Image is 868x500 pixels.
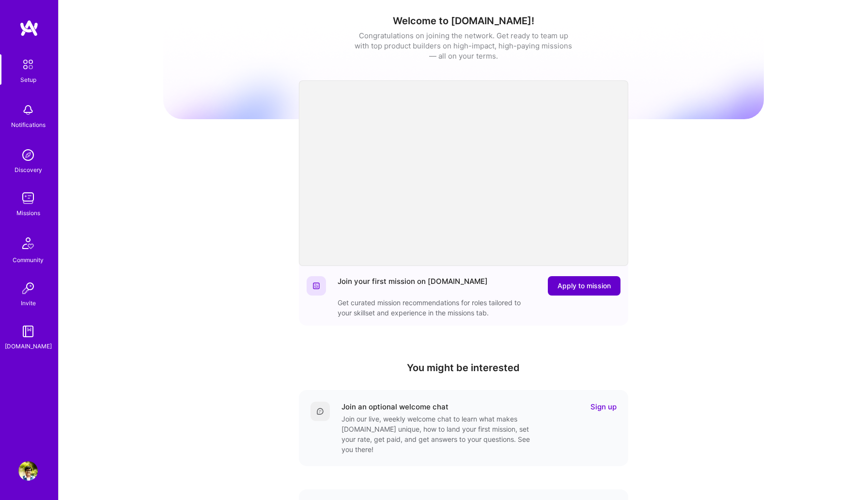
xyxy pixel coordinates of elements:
img: logo [19,19,39,37]
img: Website [312,282,320,290]
img: Comment [316,407,324,415]
img: Community [16,232,40,255]
div: Get curated mission recommendations for roles tailored to your skillset and experience in the mis... [338,297,531,318]
div: Community [13,255,44,265]
div: Congratulations on joining the network. Get ready to team up with top product builders on high-im... [355,31,573,61]
div: Join our live, weekly welcome chat to learn what makes [DOMAIN_NAME] unique, how to land your fir... [341,414,535,454]
div: Setup [20,75,36,85]
div: [DOMAIN_NAME] [5,341,52,351]
iframe: video [299,80,628,266]
h1: Welcome to [DOMAIN_NAME]! [163,15,764,27]
div: Notifications [11,120,46,130]
img: setup [18,54,38,75]
span: Apply to mission [558,281,611,291]
div: Join your first mission on [DOMAIN_NAME] [338,276,488,296]
img: User Avatar [18,461,38,481]
img: Invite [18,279,38,298]
div: Discovery [15,165,42,175]
div: Invite [21,298,36,308]
img: guide book [18,322,38,341]
a: Sign up [590,402,617,412]
div: Join an optional welcome chat [341,402,449,412]
img: teamwork [18,188,38,208]
div: Missions [16,208,40,218]
img: discovery [18,145,38,165]
h4: You might be interested [299,362,628,374]
img: bell [18,100,38,120]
